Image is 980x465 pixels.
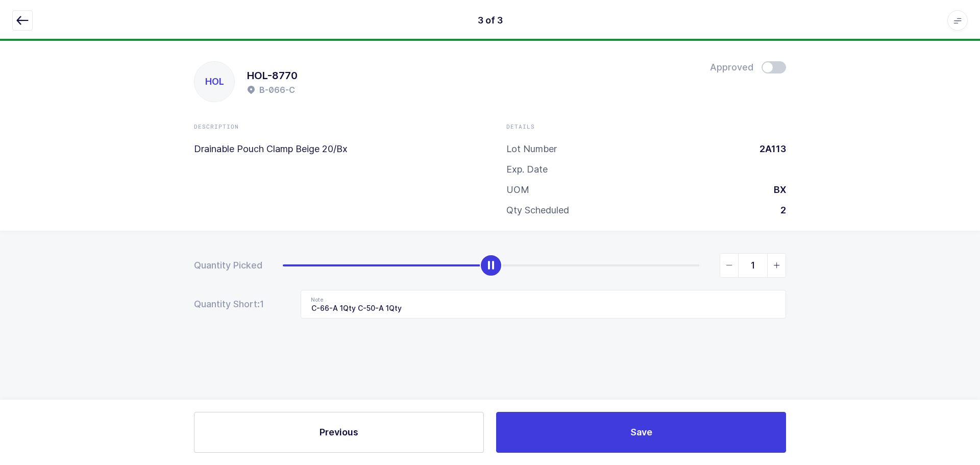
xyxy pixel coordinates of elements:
[247,67,298,84] h1: HOL-8770
[506,123,786,131] div: Details
[766,184,786,196] div: BX
[506,204,569,216] div: Qty Scheduled
[194,298,280,310] div: Quantity Short:
[194,62,234,102] div: HOL
[506,184,529,196] div: UOM
[194,259,262,272] div: Quantity Picked
[259,84,295,96] h2: B-066-C
[260,298,280,310] span: 1
[496,412,786,453] button: Save
[506,143,557,155] div: Lot Number
[772,204,786,216] div: 2
[710,61,753,74] span: Approved
[630,426,652,438] span: Save
[751,143,786,155] div: 2A113
[194,412,484,453] button: Previous
[478,14,503,27] div: 3 of 3
[194,123,474,131] div: Description
[320,426,358,438] span: Previous
[194,143,474,155] p: Drainable Pouch Clamp Beige 20/Bx
[283,253,786,278] div: slider between 0 and 2
[506,163,548,176] div: Exp. Date
[301,290,786,319] input: Note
